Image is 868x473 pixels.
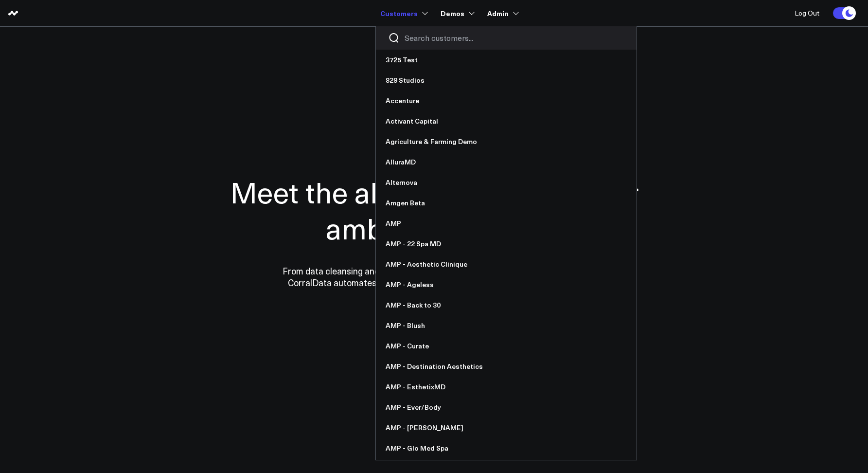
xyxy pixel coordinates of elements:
a: 3725 Test [376,50,637,70]
a: Alternova [376,172,637,193]
a: Amgen Beta [376,193,637,213]
a: AMP - 22 Spa MD [376,234,637,254]
a: Agriculture & Farming Demo [376,131,637,152]
input: Search customers input [405,33,624,43]
h1: Meet the all-in-one data hub for ambitious teams [196,174,673,246]
a: Customers [380,4,426,22]
a: AMP - Ageless [376,274,637,295]
a: Activant Capital [376,111,637,131]
a: AlluraMD [376,152,637,172]
a: Admin [487,4,517,22]
a: AMP - Ever/Body [376,397,637,418]
a: AMP - EsthetixMD [376,377,637,397]
a: AMP - Destination Aesthetics [376,356,637,377]
a: Accenture [376,91,637,111]
a: AMP - Glo Med Spa [376,438,637,458]
a: 829 Studios [376,70,637,91]
button: Search customers button [388,32,400,44]
a: AMP - [PERSON_NAME] [376,418,637,438]
a: AMP - Aesthetic Clinique [376,254,637,274]
a: AMP - Blush [376,315,637,336]
a: Demos [441,4,473,22]
p: From data cleansing and integration to personalized dashboards and insights, CorralData automates... [262,265,607,289]
a: AMP - Curate [376,336,637,356]
a: AMP [376,213,637,234]
a: AMP - Back to 30 [376,295,637,315]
